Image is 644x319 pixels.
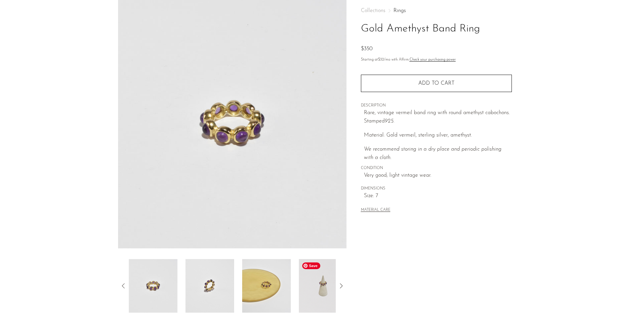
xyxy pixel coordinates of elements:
[361,46,373,52] span: $350
[361,57,512,63] p: Starting at /mo with Affirm.
[393,8,406,13] a: Rings
[418,80,454,87] span: Add to cart
[361,75,512,92] button: Add to cart
[364,131,512,140] p: Material: Gold vermeil, sterling silver, amethyst.
[364,171,512,180] span: Very good; light vintage wear.
[378,58,384,62] span: $32
[364,109,512,126] p: Rare, vintage vermeil band ring with round amethyst cabochons. Stamped
[361,20,512,37] h1: Gold Amethyst Band Ring
[364,147,501,161] i: We recommend storing in a dry place and periodic polishing with a cloth.
[361,8,385,13] span: Collections
[361,8,512,13] nav: Breadcrumbs
[185,259,234,313] img: Gold Amethyst Band Ring
[242,259,291,313] img: Gold Amethyst Band Ring
[361,103,512,109] span: DESCRIPTION
[364,192,512,201] span: Size: 7
[302,262,320,269] span: Save
[410,58,456,62] a: Check your purchasing power - Learn more about Affirm Financing (opens in modal)
[385,118,394,124] em: 925.
[129,259,177,313] img: Gold Amethyst Band Ring
[299,259,347,313] img: Gold Amethyst Band Ring
[361,186,512,192] span: DIMENSIONS
[361,208,390,213] button: MATERIAL CARE
[361,165,512,171] span: CONDITION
